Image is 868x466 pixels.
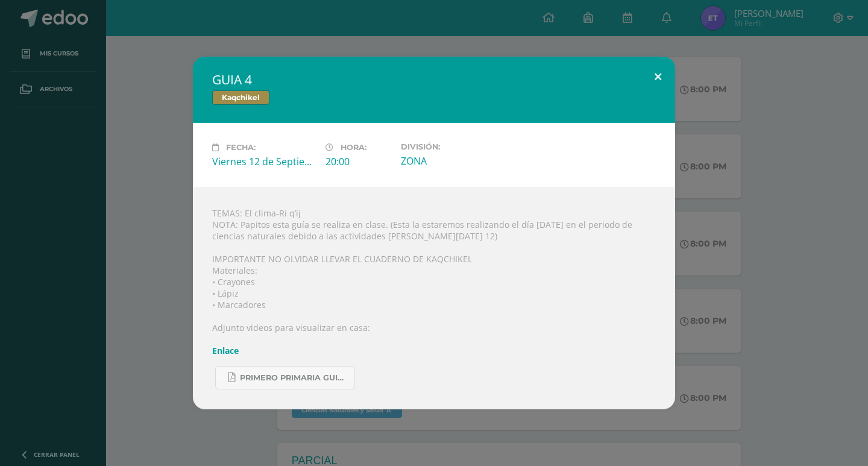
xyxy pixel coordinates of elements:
[325,155,391,168] div: 20:00
[212,90,269,105] span: Kaqchikel
[212,155,316,168] div: Viernes 12 de Septiembre
[226,143,256,152] span: Fecha:
[401,142,505,151] label: División:
[212,345,239,356] a: Enlace
[193,187,675,409] div: TEMAS: El clima-Ri q’ij NOTA: Papitos esta guía se realiza en clase. (Esta la estaremos realizand...
[341,143,366,152] span: Hora:
[240,373,348,383] span: PRIMERO PRIMARIA GUIA KAQCHIKEL.pdf
[215,366,355,389] a: PRIMERO PRIMARIA GUIA KAQCHIKEL.pdf
[641,57,675,98] button: Close (Esc)
[401,154,505,168] div: ZONA
[212,71,656,88] h2: GUIA 4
